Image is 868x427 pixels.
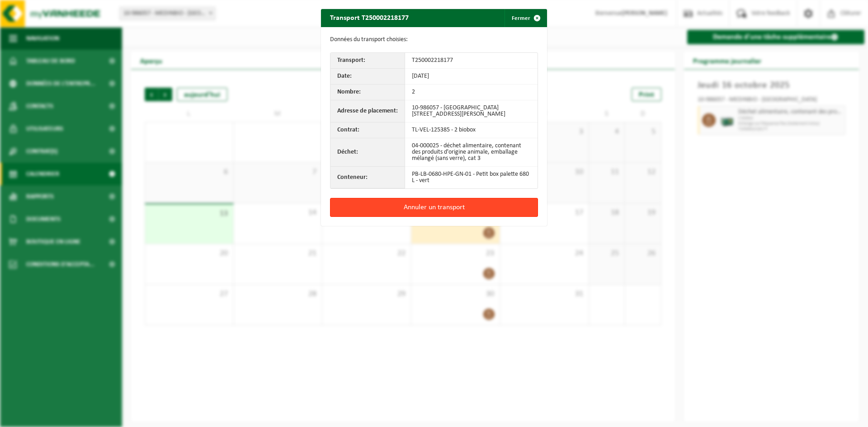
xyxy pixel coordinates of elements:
h2: Transport T250002218177 [321,9,418,26]
td: T250002218177 [405,53,538,69]
button: Fermer [505,9,546,27]
td: PB-LB-0680-HPE-GN-01 - Petit box palette 680 L - vert [405,167,538,188]
td: 2 [405,84,538,100]
td: TL-VEL-125385 - 2 biobox [405,122,538,138]
th: Conteneur: [330,167,405,188]
th: Date: [330,69,405,84]
button: Annuler un transport [330,198,538,217]
th: Adresse de placement: [330,100,405,122]
td: 10-986057 - [GEOGRAPHIC_DATA][STREET_ADDRESS][PERSON_NAME] [405,100,538,122]
td: [DATE] [405,69,538,84]
th: Transport: [330,53,405,69]
th: Déchet: [330,138,405,167]
th: Nombre: [330,84,405,100]
p: Données du transport choisies: [330,36,538,43]
th: Contrat: [330,122,405,138]
td: 04-000025 - déchet alimentaire, contenant des produits d'origine animale, emballage mélangé (sans... [405,138,538,167]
